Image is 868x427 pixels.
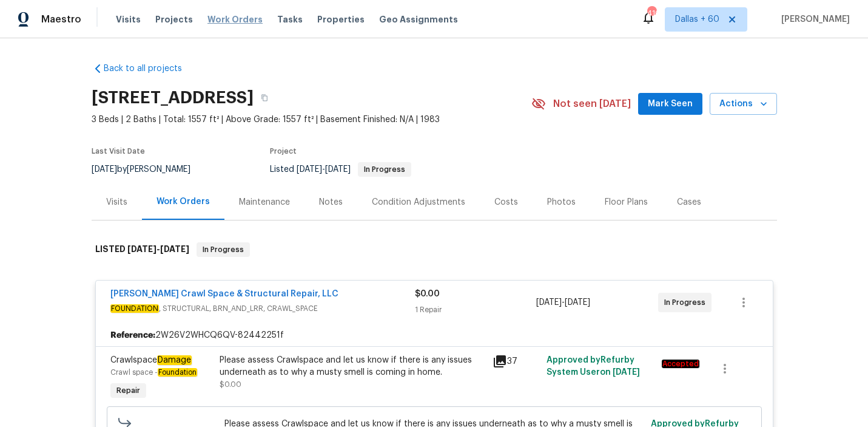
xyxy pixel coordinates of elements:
[110,302,415,315] span: , STRUCTURAL, BRN_AND_LRR, CRAWL_SPACE
[319,196,343,208] div: Notes
[493,354,540,369] div: 37
[156,196,210,208] div: Work Orders
[415,290,440,298] span: $0.00
[160,245,189,253] span: [DATE]
[547,356,640,377] span: Approved by Refurby System User on
[198,244,249,256] span: In Progress
[220,354,485,378] div: Please assess Crawlspace and let us know if there is any issues underneath as to why a musty smel...
[547,196,576,208] div: Photos
[415,304,537,316] div: 1 Repair
[379,13,458,26] span: Geo Assignments
[110,304,159,313] em: FOUNDATION
[719,97,767,112] span: Actions
[92,92,254,104] h2: [STREET_ADDRESS]
[536,298,562,307] span: [DATE]
[95,242,189,257] h6: LISTED
[41,13,81,26] span: Maestro
[359,166,410,173] span: In Progress
[96,324,773,346] div: 2W26V2WHCQ6QV-82442251f
[92,63,208,75] a: Back to all projects
[536,296,590,309] span: -
[92,165,117,174] span: [DATE]
[553,98,631,110] span: Not seen [DATE]
[565,298,590,307] span: [DATE]
[116,13,141,26] span: Visits
[239,196,290,208] div: Maintenance
[110,290,338,298] a: [PERSON_NAME] Crawl Space & Structural Repair, LLC
[638,93,702,115] button: Mark Seen
[677,196,701,208] div: Cases
[675,13,719,26] span: Dallas + 60
[317,13,365,26] span: Properties
[92,114,531,126] span: 3 Beds | 2 Baths | Total: 1557 ft² | Above Grade: 1557 ft² | Basement Finished: N/A | 1983
[254,87,275,109] button: Copy Address
[270,148,297,155] span: Project
[325,165,351,174] span: [DATE]
[776,13,850,26] span: [PERSON_NAME]
[207,13,263,26] span: Work Orders
[662,360,699,368] em: Accepted
[155,13,193,26] span: Projects
[157,355,192,365] em: Damage
[710,93,777,115] button: Actions
[297,165,322,174] span: [DATE]
[92,230,777,269] div: LISTED [DATE]-[DATE]In Progress
[110,355,192,365] span: Crawlspace
[110,369,197,376] span: Crawl space -
[647,7,656,19] div: 410
[664,296,710,309] span: In Progress
[220,381,241,388] span: $0.00
[277,15,303,24] span: Tasks
[270,165,411,174] span: Listed
[158,368,197,377] em: Foundation
[127,245,189,253] span: -
[127,245,156,253] span: [DATE]
[112,384,145,397] span: Repair
[92,148,145,155] span: Last Visit Date
[106,196,127,208] div: Visits
[110,329,155,341] b: Reference:
[372,196,465,208] div: Condition Adjustments
[613,368,640,377] span: [DATE]
[494,196,518,208] div: Costs
[297,165,351,174] span: -
[92,162,205,177] div: by [PERSON_NAME]
[648,97,693,112] span: Mark Seen
[605,196,648,208] div: Floor Plans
